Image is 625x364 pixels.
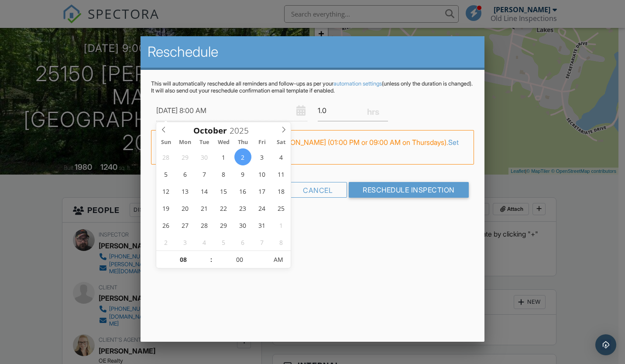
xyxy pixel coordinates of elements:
[158,216,175,234] span: October 26, 2025
[177,199,194,216] span: October 20, 2025
[254,148,271,165] span: October 3, 2025
[177,182,194,199] span: October 13, 2025
[158,234,175,251] span: November 2, 2025
[151,130,474,165] div: FYI: This is not a regular time slot for [PERSON_NAME] (01:00 PM or 09:00 AM on Thursdays).
[254,165,271,182] span: October 10, 2025
[196,199,213,216] span: October 21, 2025
[272,199,289,216] span: October 25, 2025
[254,182,271,199] span: October 17, 2025
[177,216,194,234] span: October 27, 2025
[158,199,175,216] span: October 19, 2025
[158,148,175,165] span: September 28, 2025
[227,125,256,136] input: Scroll to increment
[196,182,213,199] span: October 14, 2025
[254,199,271,216] span: October 24, 2025
[215,165,232,182] span: October 8, 2025
[177,165,194,182] span: October 6, 2025
[148,43,477,61] h2: Reschedule
[156,140,175,145] span: Sun
[177,234,194,251] span: November 3, 2025
[333,80,382,87] a: automation settings
[234,182,251,199] span: October 16, 2025
[271,140,291,145] span: Sat
[158,165,175,182] span: October 5, 2025
[213,251,267,268] input: Scroll to increment
[272,182,289,199] span: October 18, 2025
[195,140,214,145] span: Tue
[193,127,227,135] span: Scroll to increment
[196,216,213,234] span: October 28, 2025
[196,165,213,182] span: October 7, 2025
[215,182,232,199] span: October 15, 2025
[156,251,210,268] input: Scroll to increment
[595,334,616,355] div: Open Intercom Messenger
[252,140,271,145] span: Fri
[272,165,289,182] span: October 11, 2025
[234,148,251,165] span: October 2, 2025
[215,199,232,216] span: October 22, 2025
[215,148,232,165] span: October 1, 2025
[214,140,233,145] span: Wed
[234,165,251,182] span: October 9, 2025
[267,251,291,268] span: Click to toggle
[349,182,469,198] input: Reschedule Inspection
[272,148,289,165] span: October 4, 2025
[175,140,195,145] span: Mon
[234,216,251,234] span: October 30, 2025
[215,216,232,234] span: October 29, 2025
[158,182,175,199] span: October 12, 2025
[254,234,271,251] span: November 7, 2025
[254,216,271,234] span: October 31, 2025
[151,80,474,94] p: This will automatically reschedule all reminders and follow-ups as per your (unless only the dura...
[288,182,347,198] div: Cancel
[272,234,289,251] span: November 8, 2025
[210,251,213,268] span: :
[196,148,213,165] span: September 30, 2025
[234,199,251,216] span: October 23, 2025
[215,234,232,251] span: November 5, 2025
[272,216,289,234] span: November 1, 2025
[177,148,194,165] span: September 29, 2025
[196,234,213,251] span: November 4, 2025
[233,140,252,145] span: Thu
[234,234,251,251] span: November 6, 2025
